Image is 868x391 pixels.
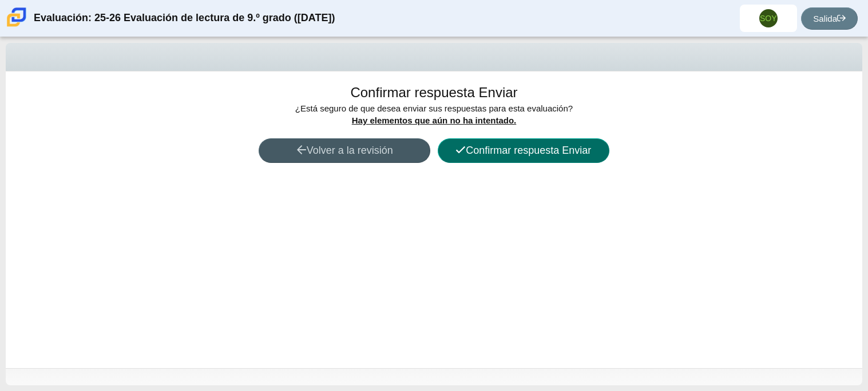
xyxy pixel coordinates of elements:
[350,85,517,100] font: Confirmar respuesta Enviar
[438,138,609,163] button: Confirmar respuesta Enviar
[760,14,777,23] font: SOY
[5,21,29,31] a: Escuela Carmen de Ciencia y Tecnología
[801,7,858,30] a: Salida
[5,5,29,29] img: Escuela Carmen de Ciencia y Tecnología
[307,145,393,156] font: Volver a la revisión
[813,14,837,23] font: Salida
[295,103,573,113] font: ¿Está seguro de que desea enviar sus respuestas para esta evaluación?
[352,115,517,125] font: Hay elementos que aún no ha intentado.
[259,138,430,163] button: Volver a la revisión
[34,12,335,23] font: Evaluación: 25-26 Evaluación de lectura de 9.º grado ([DATE])
[466,145,591,156] font: Confirmar respuesta Enviar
